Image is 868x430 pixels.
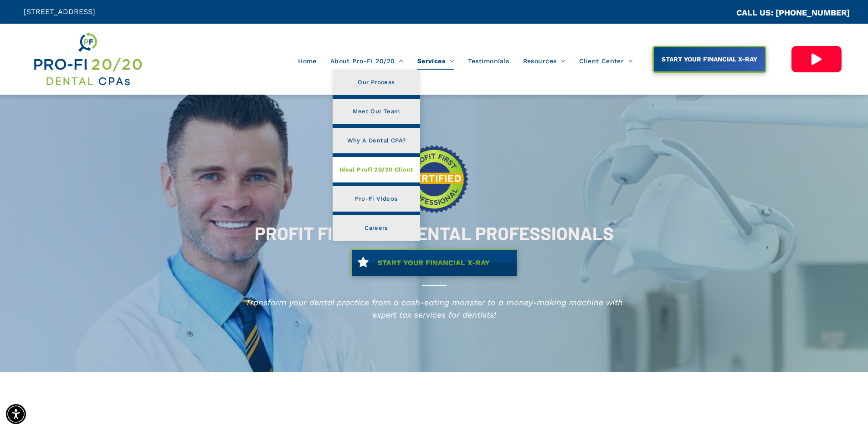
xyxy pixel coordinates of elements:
[333,70,420,95] a: Our Process
[32,30,143,88] img: Get Dental CPA Consulting, Bookkeeping, & Bank Loans
[736,8,850,17] a: CALL US: [PHONE_NUMBER]
[339,164,413,176] span: Ideal Profi 20/20 Client
[6,404,26,424] div: Accessibility Menu
[355,193,397,205] span: Pro-Fi Videos
[358,76,395,88] span: Our Process
[330,52,404,70] span: About Pro-Fi 20/20
[516,52,572,70] a: Resources
[698,9,736,17] span: CA::CALLC
[652,46,766,73] a: START YOUR FINANCIAL X-RAY
[375,254,493,272] span: START YOUR FINANCIAL X-RAY
[291,52,324,70] a: Home
[400,145,468,213] img: A green and blue logo that says profit first certified professional
[353,106,400,117] span: Meet Our Team
[333,157,420,182] a: Ideal Profi 20/20 Client
[658,51,760,67] span: START YOUR FINANCIAL X-RAY
[333,99,420,124] a: Meet Our Team
[324,52,411,70] a: About Pro-Fi 20/20
[351,249,517,276] a: START YOUR FINANCIAL X-RAY
[572,52,640,70] a: Client Center
[365,222,388,234] span: Careers
[246,298,623,319] span: Transform your dental practice from a cash-eating monster to a money-making machine with expert t...
[24,7,95,16] span: [STREET_ADDRESS]
[333,128,420,153] a: Why A Dental CPA?
[411,52,461,70] a: Services
[347,135,406,147] span: Why A Dental CPA?
[461,52,516,70] a: Testimonials
[333,186,420,212] a: Pro-Fi Videos
[255,222,614,244] span: PROFIT FIRST FOR DENTAL PROFESSIONALS
[333,215,420,241] a: Careers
